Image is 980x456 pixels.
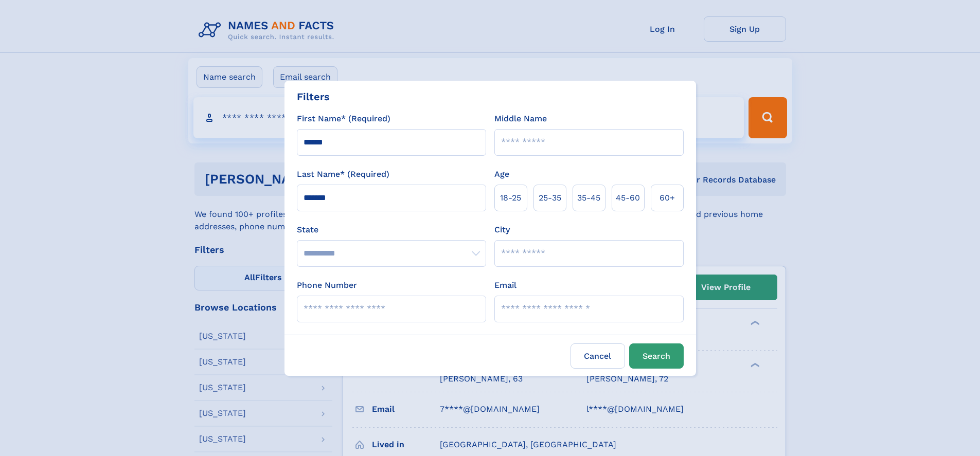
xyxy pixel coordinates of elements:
[494,279,516,291] label: Email
[500,192,521,204] span: 18‑25
[494,168,509,180] label: Age
[571,343,625,369] label: Cancel
[297,224,486,236] label: State
[629,343,684,369] button: Search
[297,279,357,291] label: Phone Number
[297,89,330,104] div: Filters
[660,192,675,204] span: 60+
[577,192,600,204] span: 35‑45
[539,192,561,204] span: 25‑35
[494,224,510,236] label: City
[616,192,640,204] span: 45‑60
[297,168,389,180] label: Last Name* (Required)
[297,113,390,125] label: First Name* (Required)
[494,113,547,125] label: Middle Name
